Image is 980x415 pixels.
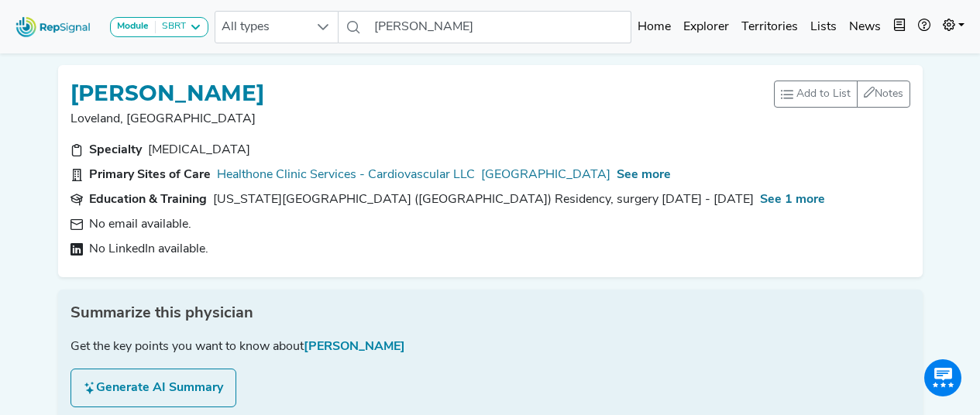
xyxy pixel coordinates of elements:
button: Intel Book [887,12,912,43]
span: See 1 more [760,194,825,206]
input: Search a physician or facility [368,11,631,43]
span: All types [215,12,308,43]
span: See more [617,169,671,181]
span: Summarize this physician [70,302,253,325]
span: No LinkedIn available. [89,240,208,259]
span: [PERSON_NAME] [304,341,405,353]
a: Home [631,12,677,43]
div: toolbar [774,81,910,108]
a: [GEOGRAPHIC_DATA] [481,166,610,184]
button: ModuleSBRT [110,17,208,37]
h1: [PERSON_NAME] [70,81,264,107]
a: Lists [804,12,843,43]
div: Specialty [89,141,142,159]
div: Education & Training [89,190,207,209]
div: Get the key points you want to know about [70,338,910,356]
button: Notes [857,81,910,108]
span: No email available. [89,215,191,234]
div: Primary Sites of Care [89,166,211,184]
button: Generate AI Summary [70,369,236,407]
a: Explorer [677,12,735,43]
a: Healthone Clinic Services - Cardiovascular LLC [217,166,475,184]
div: Thoracic Surgery [148,141,250,159]
span: Notes [875,88,903,100]
span: Add to List [796,86,851,102]
a: Territories [735,12,804,43]
div: New York Presbyterian Hospital (Cornell Campus) Residency, surgery 2003 - 2008 [213,190,754,209]
div: SBRT [156,21,186,33]
strong: Module [117,22,149,31]
button: Add to List [774,81,858,108]
p: Loveland, [GEOGRAPHIC_DATA] [70,110,774,129]
a: News [843,12,887,43]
